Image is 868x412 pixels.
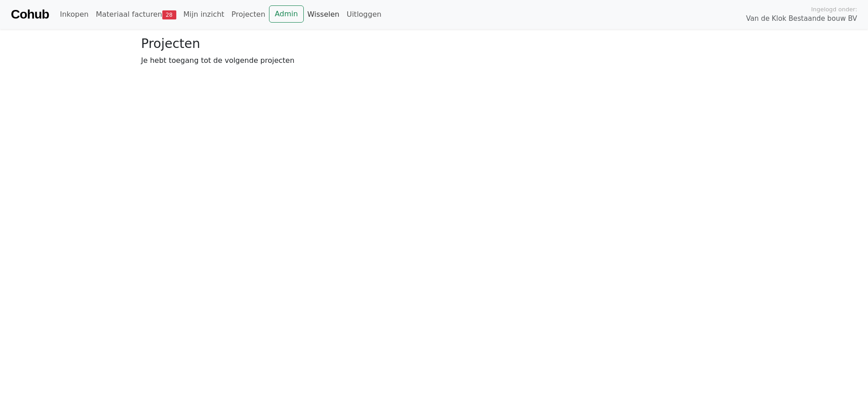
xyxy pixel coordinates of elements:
a: Inkopen [56,5,92,24]
span: Van de Klok Bestaande bouw BV [746,14,857,24]
a: Admin [269,5,304,23]
a: Cohub [11,4,49,25]
a: Materiaal facturen28 [92,5,180,24]
span: Ingelogd onder: [811,5,857,14]
a: Mijn inzicht [180,5,228,24]
p: Je hebt toegang tot de volgende projecten [141,55,727,66]
h3: Projecten [141,36,727,52]
a: Uitloggen [343,5,385,24]
span: 28 [162,10,176,19]
a: Projecten [228,5,269,24]
a: Wisselen [304,5,343,24]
